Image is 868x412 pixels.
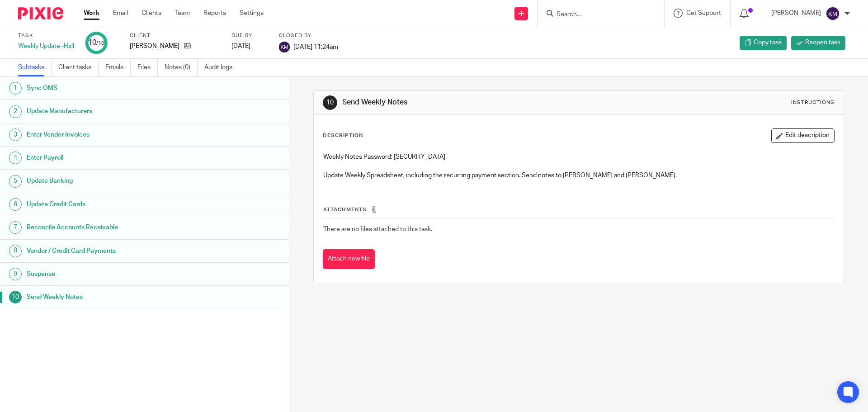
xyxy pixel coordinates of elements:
button: Attach new file [323,249,375,270]
div: [DATE] [231,42,268,51]
p: Update Weekly Spreadsheet, including the recurring payment section. Send notes to [PERSON_NAME] a... [323,171,834,180]
h1: Enter Vendor Invoices [27,128,196,142]
a: Clients [142,9,161,18]
a: Settings [240,9,264,18]
h1: Send Weekly Notes [342,98,598,107]
div: 7 [9,221,22,234]
span: Reopen task [805,38,840,47]
label: Task [18,32,74,39]
small: /10 [96,41,104,46]
a: Email [113,9,128,18]
a: Team [175,9,190,18]
p: [PERSON_NAME] [771,9,821,18]
div: Weekly Update -Hall [18,42,74,51]
a: Reports [203,9,226,18]
div: 8 [9,245,22,257]
h1: Vendor / Credit Card Payments [27,244,196,258]
a: Reopen task [791,36,845,50]
h1: Update Banking [27,174,196,188]
h1: Sync OMS [27,81,196,95]
label: Closed by [279,32,338,39]
a: Notes (0) [165,59,198,76]
img: Pixie [18,7,63,19]
label: Client [130,32,220,39]
span: There are no files attached to this task. [323,226,432,232]
span: Get Support [686,10,721,16]
span: Attachments [323,207,367,212]
div: 10 [88,38,104,48]
span: [DATE] 11:24am [293,43,338,50]
div: 9 [9,268,22,280]
a: Audit logs [204,59,239,76]
div: 3 [9,128,22,141]
span: Copy task [754,38,782,47]
p: Weekly Notes Password: [SECURITY_DATA] [323,152,834,161]
a: Client tasks [58,59,99,76]
a: Work [84,9,99,18]
button: Edit description [771,128,835,143]
a: Emails [105,59,131,76]
a: Copy task [740,36,787,50]
img: svg%3E [826,6,840,21]
div: 10 [9,291,22,303]
input: Search [556,11,637,19]
div: 4 [9,152,22,164]
a: Files [137,59,158,76]
h1: Suspense [27,267,196,281]
p: [PERSON_NAME] [130,42,179,51]
h1: Enter Payroll [27,151,196,165]
img: svg%3E [279,42,290,52]
label: Due by [231,32,268,39]
div: 10 [323,95,337,110]
h1: Send Weekly Notes [27,290,196,304]
div: 1 [9,82,22,95]
div: 5 [9,175,22,188]
h1: Update Manufacturers [27,104,196,118]
div: 2 [9,105,22,118]
div: 6 [9,198,22,211]
h1: Reconcile Accounts Receivable [27,221,196,234]
h1: Update Credit Cards [27,198,196,211]
a: Subtasks [18,59,52,76]
div: Instructions [791,99,835,106]
p: Description [323,132,363,139]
